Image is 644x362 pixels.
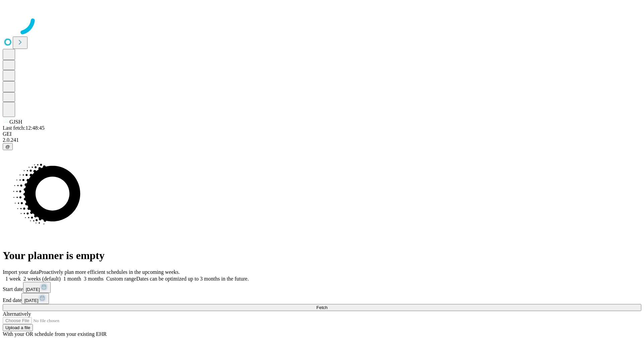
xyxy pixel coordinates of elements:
[63,276,81,282] span: 1 month
[3,131,641,137] div: GEI
[3,269,39,275] span: Import your data
[9,119,22,125] span: GJSH
[3,282,641,293] div: Start date
[3,249,641,262] h1: Your planner is empty
[23,282,51,293] button: [DATE]
[24,298,38,303] span: [DATE]
[3,304,641,311] button: Fetch
[3,293,641,304] div: End date
[39,269,180,275] span: Proactively plan more efficient schedules in the upcoming weeks.
[84,276,104,282] span: 3 months
[106,276,136,282] span: Custom range
[3,143,13,150] button: @
[3,311,31,317] span: Alternatively
[23,276,61,282] span: 2 weeks (default)
[316,305,327,310] span: Fetch
[3,324,33,331] button: Upload a file
[3,331,107,337] span: With your OR schedule from your existing EHR
[136,276,249,282] span: Dates can be optimized up to 3 months in the future.
[3,137,641,143] div: 2.0.241
[3,125,45,131] span: Last fetch: 12:48:45
[26,287,40,292] span: [DATE]
[21,293,49,304] button: [DATE]
[5,144,10,149] span: @
[5,276,21,282] span: 1 week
